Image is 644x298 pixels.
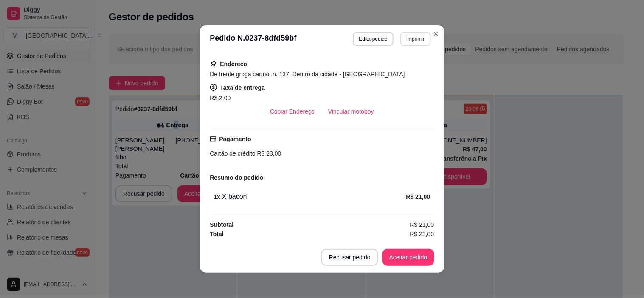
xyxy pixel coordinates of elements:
[382,249,434,266] button: Aceitar pedido
[410,220,434,229] span: R$ 21,00
[400,32,430,46] button: Imprimir
[429,27,443,41] button: Close
[210,136,216,142] span: credit-card
[214,193,221,200] strong: 1 x
[219,136,251,142] strong: Pagamento
[210,95,231,101] span: R$ 2,00
[263,103,321,120] button: Copiar Endereço
[210,174,264,181] strong: Resumo do pedido
[353,32,394,46] button: Editarpedido
[214,192,406,202] div: X bacon
[210,221,234,228] strong: Subtotal
[321,103,381,120] button: Vincular motoboy
[220,61,247,67] strong: Endereço
[210,71,405,78] span: De frente groga carmo, n. 137, Dentro da cidade - [GEOGRAPHIC_DATA]
[210,60,217,67] span: pushpin
[210,32,297,46] h3: Pedido N. 0237-8dfd59bf
[210,84,217,91] span: dollar
[210,231,224,237] strong: Total
[406,193,430,200] strong: R$ 21,00
[220,84,265,91] strong: Taxa de entrega
[321,249,378,266] button: Recusar pedido
[210,150,256,157] span: Cartão de crédito
[410,229,434,239] span: R$ 23,00
[256,150,281,157] span: R$ 23,00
